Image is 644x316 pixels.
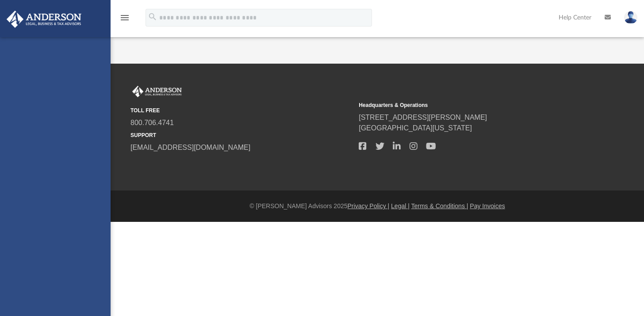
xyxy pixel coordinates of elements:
i: search [148,12,157,22]
img: User Pic [624,11,637,24]
a: [EMAIL_ADDRESS][DOMAIN_NAME] [130,144,250,151]
a: Terms & Conditions | [411,202,468,209]
img: Anderson Advisors Platinum Portal [130,86,184,97]
small: Headquarters & Operations [359,101,581,109]
a: Privacy Policy | [348,202,390,209]
a: menu [119,17,130,23]
a: 800.706.4741 [130,119,174,126]
div: © [PERSON_NAME] Advisors 2025 [111,202,644,211]
small: SUPPORT [130,131,353,139]
a: Legal | [391,202,410,209]
i: menu [119,12,130,23]
small: TOLL FREE [130,107,353,114]
a: [GEOGRAPHIC_DATA][US_STATE] [359,124,472,132]
a: Pay Invoices [470,202,505,209]
img: Anderson Advisors Platinum Portal [4,11,84,28]
a: [STREET_ADDRESS][PERSON_NAME] [359,114,487,121]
